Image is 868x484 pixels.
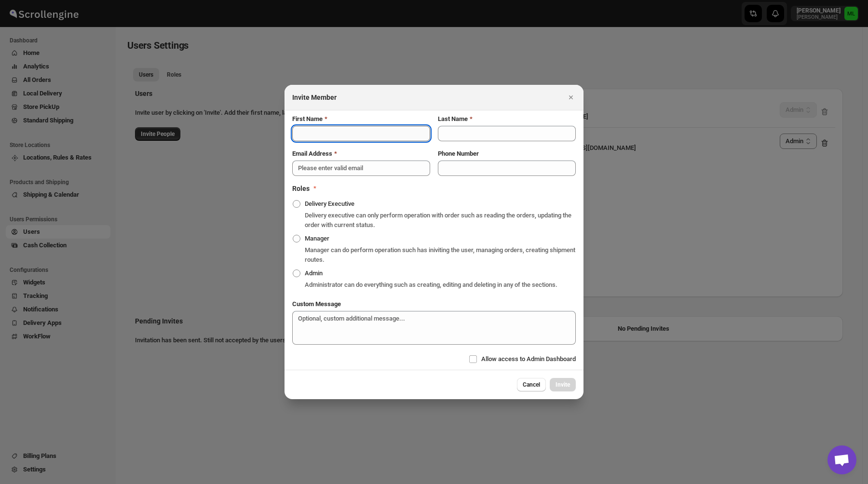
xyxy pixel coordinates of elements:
[305,235,329,242] span: Manager
[292,161,430,176] input: Please enter valid email
[305,212,571,229] span: Delivery executive can only perform operation with order such as reading the orders, updating the...
[523,381,540,389] span: Cancel
[305,281,557,288] span: Administrator can do everything such as creating, editing and deleting in any of the sections.
[305,269,323,277] span: Admin
[292,115,323,122] b: First Name
[481,355,576,363] span: Allow access to Admin Dashboard
[292,94,337,101] b: Invite Member
[292,150,332,157] b: Email Address
[827,445,856,474] div: Open chat
[305,246,575,263] span: Manager can do perform operation such has iniviting the user, managing orders, creating shipment ...
[292,184,310,193] h2: Roles
[517,378,546,391] button: Cancel
[564,91,578,104] button: Close
[438,115,468,122] b: Last Name
[305,200,354,207] span: Delivery Executive
[438,150,479,157] b: Phone Number
[292,300,341,308] b: Custom Message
